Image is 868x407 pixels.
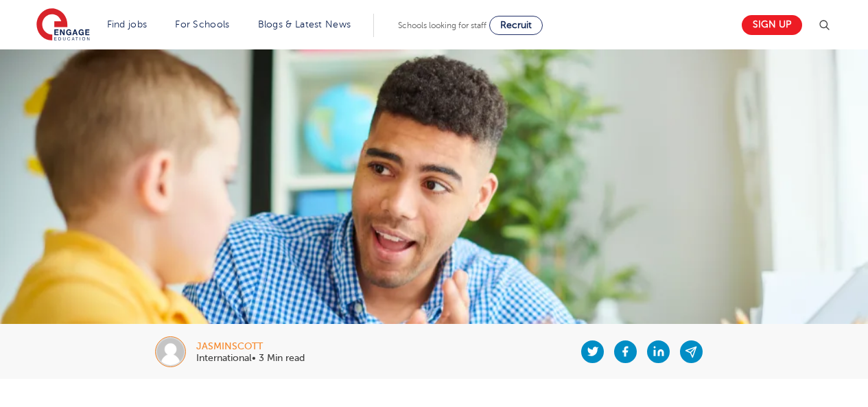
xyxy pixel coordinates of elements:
[398,21,486,30] span: Schools looking for staff
[196,342,305,351] div: jasminscott
[500,20,532,30] span: Recruit
[196,353,305,363] p: International• 3 Min read
[36,8,90,43] img: Engage Education
[258,19,351,30] a: Blogs & Latest News
[742,15,802,35] a: Sign up
[107,19,148,30] a: Find jobs
[175,19,229,30] a: For Schools
[489,16,543,35] a: Recruit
